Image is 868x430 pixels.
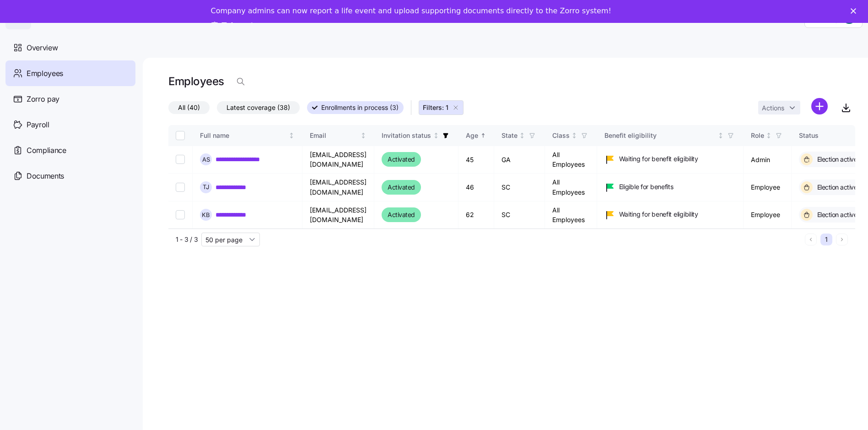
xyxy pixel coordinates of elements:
span: Filters: 1 [423,103,448,112]
div: Not sorted [519,132,525,139]
th: ClassNot sorted [545,125,597,146]
button: Next page [836,234,848,245]
button: Previous page [805,234,817,245]
td: [EMAIL_ADDRESS][DOMAIN_NAME] [302,146,374,174]
input: Select all records [176,131,185,140]
span: Zorro pay [27,93,59,105]
td: [EMAIL_ADDRESS][DOMAIN_NAME] [302,201,374,229]
a: Employees [5,60,135,86]
td: 45 [458,146,494,174]
td: All Employees [545,174,597,201]
span: K B [202,212,210,218]
div: Email [310,131,359,141]
div: Role [751,131,764,141]
span: Waiting for benefit eligibility [619,154,698,163]
div: Not sorted [288,132,295,139]
td: GA [494,146,545,174]
td: Employee [744,201,792,229]
span: Activated [388,209,415,220]
span: Actions [762,105,784,111]
td: Admin [744,146,792,174]
h1: Employees [168,74,224,88]
td: 46 [458,174,494,201]
div: Benefit eligibility [604,131,716,141]
div: Not sorted [766,132,772,139]
input: Select record 3 [176,210,185,219]
button: Actions [758,101,800,114]
th: Invitation statusNot sorted [374,125,458,146]
a: Compliance [5,137,135,163]
a: Take a tour [211,21,268,31]
span: Waiting for benefit eligibility [619,210,698,219]
div: Sorted ascending [480,132,486,139]
span: All (40) [178,102,200,114]
span: Enrollments in process (3) [321,102,399,114]
span: T J [203,184,209,190]
svg: add icon [811,98,828,114]
div: Company admins can now report a life event and upload supporting documents directly to the Zorro ... [211,6,611,16]
span: Compliance [27,145,66,156]
input: Select record 1 [176,155,185,164]
td: [EMAIL_ADDRESS][DOMAIN_NAME] [302,174,374,201]
div: Not sorted [717,132,724,139]
td: Employee [744,174,792,201]
th: Benefit eligibilityNot sorted [597,125,744,146]
span: Latest coverage (38) [226,102,290,114]
span: Payroll [27,119,49,131]
span: Eligible for benefits [619,182,674,191]
span: Employees [27,68,63,79]
td: SC [494,201,545,229]
td: 62 [458,201,494,229]
th: AgeSorted ascending [458,125,494,146]
div: State [501,131,518,141]
th: Full nameNot sorted [193,125,302,146]
span: A S [202,157,210,163]
a: Payroll [5,112,135,137]
td: SC [494,174,545,201]
div: Invitation status [382,131,431,141]
button: 1 [820,234,832,245]
th: EmailNot sorted [302,125,374,146]
td: All Employees [545,146,597,174]
span: Documents [27,170,64,182]
span: Overview [27,42,58,54]
a: Zorro pay [5,86,135,112]
th: RoleNot sorted [744,125,792,146]
span: Activated [388,154,415,165]
div: Close [851,8,860,14]
div: Age [466,131,478,141]
a: Documents [5,163,135,189]
button: Filters: 1 [419,100,464,115]
a: Overview [5,35,135,60]
div: Not sorted [360,132,367,139]
div: Class [552,131,570,141]
div: Not sorted [571,132,577,139]
span: 1 - 3 / 3 [176,235,198,244]
th: StateNot sorted [494,125,545,146]
td: All Employees [545,201,597,229]
div: Full name [200,131,287,141]
div: Not sorted [433,132,439,139]
span: Activated [388,182,415,193]
input: Select record 2 [176,183,185,192]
